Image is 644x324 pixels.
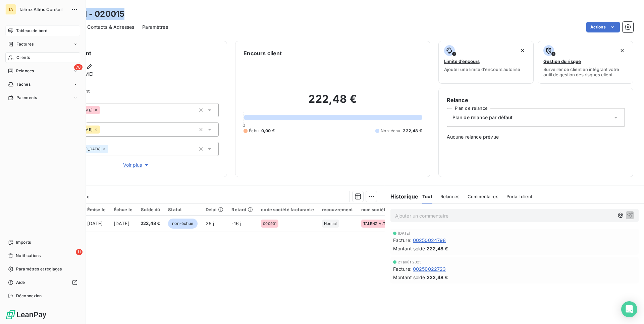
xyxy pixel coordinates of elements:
[363,222,393,226] span: TALENZ ALTEIS CONSEIL
[16,253,41,259] span: Notifications
[100,127,105,133] input: Ajouter une valeur
[54,88,219,98] span: Propriétés Client
[361,207,413,212] div: nom société facturante
[393,245,425,252] span: Montant soldé
[468,194,498,199] span: Commentaires
[168,219,197,229] span: non-échue
[5,4,16,15] div: TA
[59,8,124,20] h3: 14GSM - 020015
[16,28,47,34] span: Tableau de bord
[206,207,224,212] div: Délai
[54,161,219,169] button: Voir plus
[114,207,132,212] div: Échue le
[324,222,337,226] span: Normal
[385,192,419,200] h6: Historique
[87,221,103,226] span: [DATE]
[444,67,520,72] span: Ajouter une limite d’encours autorisé
[261,207,314,212] div: code société facturante
[393,274,425,281] span: Montant soldé
[168,207,197,212] div: Statut
[16,55,30,61] span: Clients
[19,7,67,12] span: Talenz Alteis Conseil
[393,265,412,272] span: Facture :
[16,41,34,47] span: Factures
[586,22,620,32] button: Actions
[249,128,259,134] span: Échu
[16,293,42,299] span: Déconnexion
[422,194,432,199] span: Tout
[322,207,353,212] div: recouvrement
[231,207,253,212] div: Retard
[398,260,422,264] span: 21 août 2025
[438,41,534,84] button: Limite d’encoursAjouter une limite d’encours autorisé
[231,221,241,226] span: -16 j
[244,49,282,57] h6: Encours client
[427,274,448,281] span: 222,48 €
[381,128,400,134] span: Non-échu
[447,96,625,104] h6: Relance
[5,277,80,288] a: Aide
[142,24,168,30] span: Paramètres
[41,49,219,57] h6: Informations client
[263,222,276,226] span: 000901
[100,107,105,113] input: Ajouter une valeur
[452,114,513,121] span: Plan de relance par défaut
[427,245,448,252] span: 222,48 €
[244,92,422,112] h2: 222,48 €
[538,41,633,84] button: Gestion du risqueSurveiller ce client en intégrant votre outil de gestion des risques client.
[114,221,129,226] span: [DATE]
[447,134,625,140] span: Aucune relance prévue
[76,249,83,255] span: 11
[141,207,160,212] div: Solde dû
[543,59,581,64] span: Gestion du risque
[16,81,31,87] span: Tâches
[393,237,412,244] span: Facture :
[261,128,275,134] span: 0,00 €
[403,128,422,134] span: 222,48 €
[413,237,446,244] span: 00250024798
[108,146,114,152] input: Ajouter une valeur
[16,95,37,101] span: Paiements
[206,221,214,226] span: 26 j
[413,265,446,272] span: 00250022723
[444,59,480,64] span: Limite d’encours
[5,309,47,320] img: Logo LeanPay
[16,279,25,286] span: Aide
[621,301,637,317] div: Open Intercom Messenger
[16,239,31,245] span: Imports
[74,64,83,70] span: 78
[243,123,245,128] span: 0
[141,220,160,227] span: 222,48 €
[87,24,134,30] span: Contacts & Adresses
[16,266,62,272] span: Paramètres et réglages
[16,68,34,74] span: Relances
[123,162,150,168] span: Voir plus
[543,67,628,77] span: Surveiller ce client en intégrant votre outil de gestion des risques client.
[506,194,532,199] span: Portail client
[87,207,106,212] div: Émise le
[398,231,411,235] span: [DATE]
[440,194,460,199] span: Relances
